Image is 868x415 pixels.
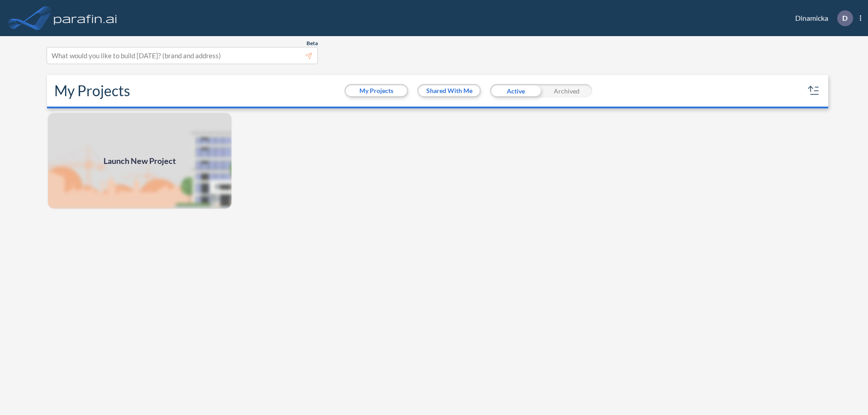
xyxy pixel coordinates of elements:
[52,9,119,27] img: logo
[419,85,480,96] button: Shared With Me
[47,112,232,210] img: add
[47,112,232,210] a: Launch New Project
[346,85,407,96] button: My Projects
[842,14,848,22] p: D
[541,84,592,98] div: Archived
[782,10,861,26] div: Dinamicka
[104,155,176,167] span: Launch New Project
[307,40,318,47] span: Beta
[807,84,821,98] button: sort
[490,84,541,98] div: Active
[54,82,130,99] h2: My Projects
